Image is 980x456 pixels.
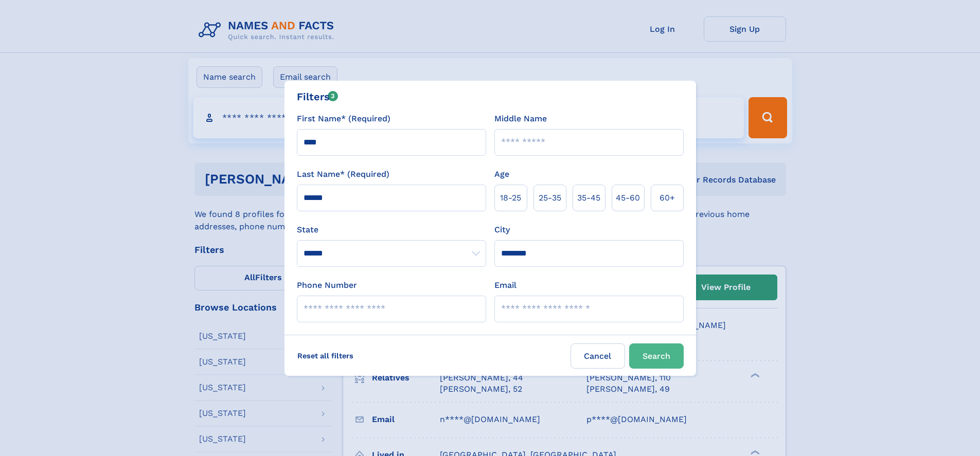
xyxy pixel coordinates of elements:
[660,192,675,204] span: 60+
[539,192,561,204] span: 25‑35
[297,113,390,125] label: First Name* (Required)
[494,224,510,236] label: City
[297,89,338,104] div: Filters
[494,113,547,125] label: Middle Name
[297,224,486,236] label: State
[494,279,516,291] label: Email
[297,279,357,291] label: Phone Number
[494,168,509,180] label: Age
[616,192,640,204] span: 45‑60
[571,343,625,369] label: Cancel
[500,192,521,204] span: 18‑25
[629,343,684,369] button: Search
[297,168,389,180] label: Last Name* (Required)
[291,343,360,368] label: Reset all filters
[577,192,600,204] span: 35‑45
